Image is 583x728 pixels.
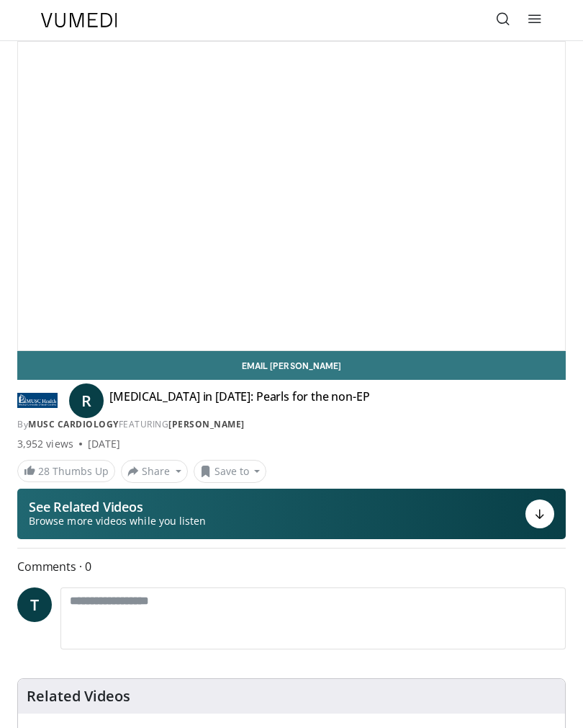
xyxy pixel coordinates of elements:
[109,389,369,412] h4: [MEDICAL_DATA] in [DATE]: Pearls for the non-EP
[168,418,245,430] a: [PERSON_NAME]
[17,489,566,539] button: See Related Videos Browse more videos while you listen
[29,514,206,528] span: Browse more videos while you listen
[17,460,115,482] a: 28 Thumbs Up
[28,418,119,430] a: MUSC Cardiology
[194,460,267,483] button: Save to
[29,500,206,514] p: See Related Videos
[17,557,566,576] span: Comments 0
[18,42,565,350] video-js: Video Player
[38,464,50,478] span: 28
[69,383,104,418] a: R
[88,437,120,451] div: [DATE]
[17,587,52,622] a: T
[17,351,566,380] a: Email [PERSON_NAME]
[41,13,117,27] img: VuMedi Logo
[121,460,188,483] button: Share
[17,389,58,412] img: MUSC Cardiology
[27,688,130,705] h4: Related Videos
[17,418,566,431] div: By FEATURING
[17,437,73,451] span: 3,952 views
